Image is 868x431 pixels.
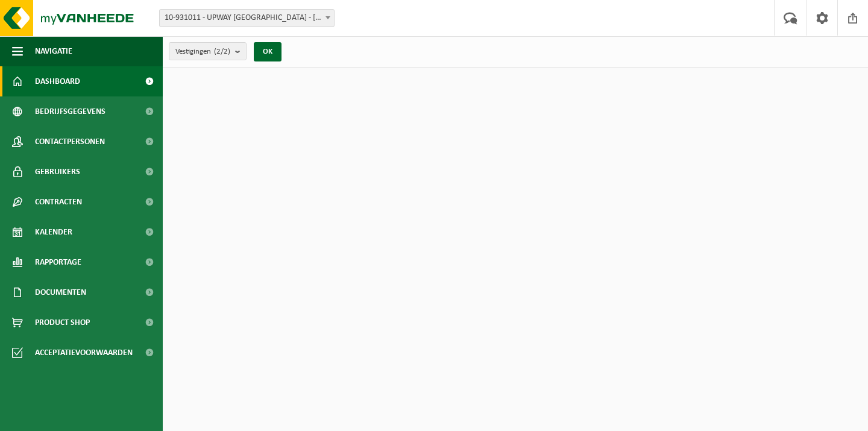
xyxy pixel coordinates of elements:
span: Acceptatievoorwaarden [35,338,133,368]
span: Kalender [35,217,72,247]
count: (2/2) [214,48,230,55]
span: Gebruikers [35,157,80,187]
span: Vestigingen [175,43,230,61]
span: Contracten [35,187,82,217]
span: Navigatie [35,36,72,66]
span: Rapportage [35,247,81,277]
span: Product Shop [35,307,90,338]
span: Dashboard [35,66,80,96]
span: 10-931011 - UPWAY BELGIUM - MECHELEN [160,10,334,27]
button: Vestigingen(2/2) [169,42,247,60]
span: Contactpersonen [35,127,105,157]
span: 10-931011 - UPWAY BELGIUM - MECHELEN [159,9,335,27]
span: Bedrijfsgegevens [35,96,105,127]
button: OK [254,42,281,61]
span: Documenten [35,277,86,307]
